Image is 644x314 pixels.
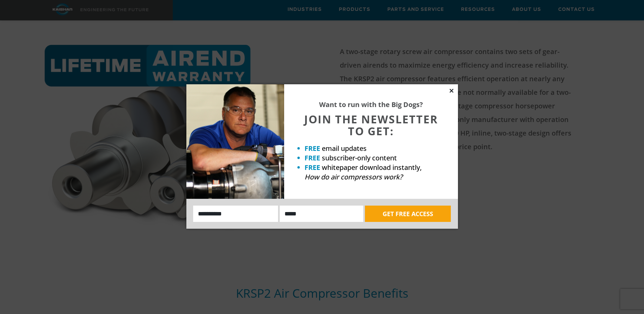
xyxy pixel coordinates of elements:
[305,144,320,153] strong: FREE
[365,206,451,222] button: GET FREE ACCESS
[322,153,397,162] span: subscriber-only content
[322,144,367,153] span: email updates
[305,172,403,181] em: How do air compressors work?
[280,206,363,222] input: Email
[305,153,320,162] strong: FREE
[304,112,438,138] span: JOIN THE NEWSLETTER TO GET:
[322,163,422,172] span: whitepaper download instantly,
[319,100,423,109] strong: Want to run with the Big Dogs?
[448,88,455,94] button: Close
[193,206,278,222] input: Name:
[305,163,320,172] strong: FREE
